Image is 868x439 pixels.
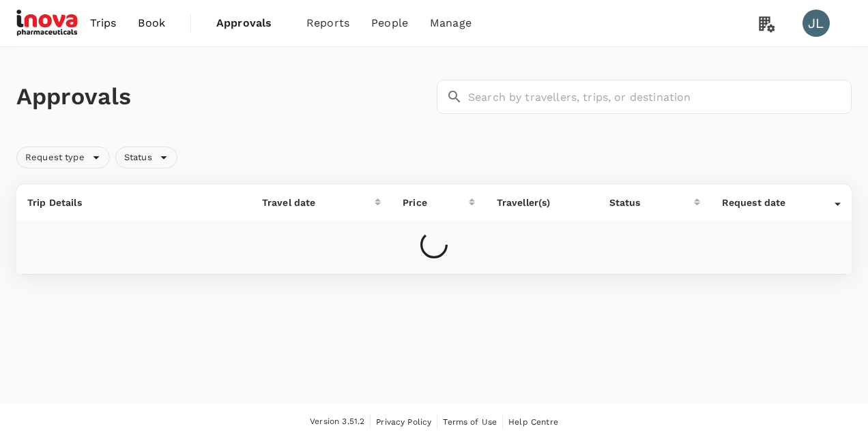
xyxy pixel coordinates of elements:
[802,10,830,37] div: JL
[310,415,364,429] span: Version 3.51.2
[443,414,497,429] a: Terms of Use
[262,196,375,209] div: Travel date
[508,414,558,429] a: Help Centre
[27,196,240,209] p: Trip Details
[376,414,431,429] a: Privacy Policy
[216,15,285,31] span: Approvals
[508,417,558,427] span: Help Centre
[609,196,694,209] div: Status
[497,196,588,209] p: Traveller(s)
[468,80,852,114] input: Search by travellers, trips, or destination
[138,15,165,31] span: Book
[376,417,431,427] span: Privacy Policy
[443,417,497,427] span: Terms of Use
[115,147,177,168] div: Status
[16,8,79,38] img: iNova Pharmaceuticals
[16,147,110,168] div: Request type
[430,15,472,31] span: Manage
[16,82,431,111] h1: Approvals
[17,151,93,164] span: Request type
[722,196,835,209] div: Request date
[403,196,469,209] div: Price
[306,15,349,31] span: Reports
[90,15,117,31] span: Trips
[371,15,408,31] span: People
[116,151,160,164] span: Status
